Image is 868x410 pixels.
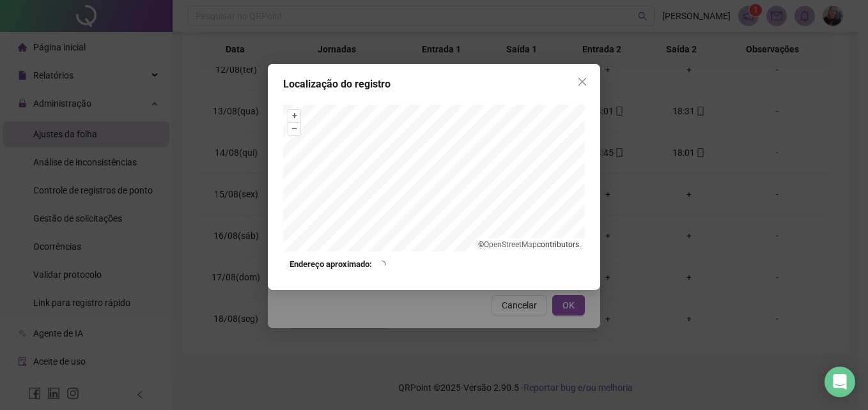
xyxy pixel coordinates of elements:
span: loading [376,260,386,270]
button: – [288,123,300,135]
button: Close [572,72,593,92]
li: © contributors. [478,240,581,249]
div: Open Intercom Messenger [825,367,855,397]
div: Localização do registro [283,77,585,92]
button: + [288,110,300,122]
span: close [577,77,587,87]
a: OpenStreetMap [484,240,537,249]
strong: Endereço aproximado: [290,258,372,271]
